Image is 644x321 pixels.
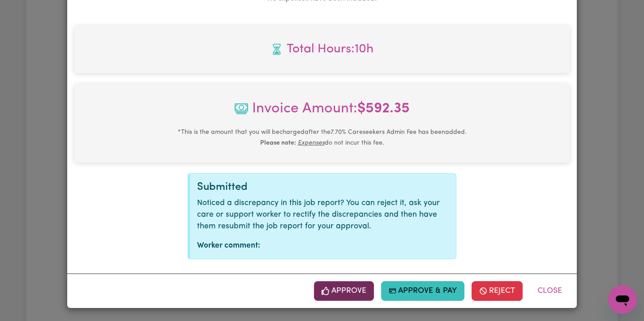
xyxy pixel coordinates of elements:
span: Invoice Amount: [82,98,562,127]
u: Expenses [298,140,325,146]
button: Close [530,281,570,301]
small: This is the amount that you will be charged after the 7.70 % Careseekers Admin Fee has been added... [178,129,467,146]
button: Approve [314,281,374,301]
b: Please note: [260,140,296,146]
span: Total hours worked: 10 hours [82,40,562,59]
iframe: Button to launch messaging window [608,285,637,314]
p: Noticed a discrepancy in this job report? You can reject it, ask your care or support worker to r... [197,197,449,233]
b: $ 592.35 [357,102,410,116]
button: Reject [472,281,523,301]
span: Submitted [197,182,248,193]
strong: Worker comment: [197,242,260,249]
button: Approve & Pay [381,281,465,301]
